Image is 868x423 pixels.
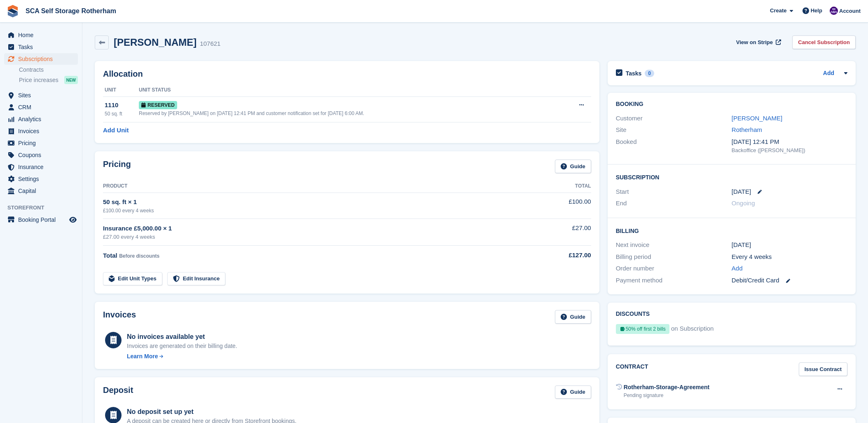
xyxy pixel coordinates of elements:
span: Insurance [18,161,68,173]
a: Guide [555,310,591,324]
div: Debit/Credit Card [732,276,847,285]
a: Edit Unit Types [103,272,162,286]
span: Invoices [18,125,68,137]
div: Reserved by [PERSON_NAME] on [DATE] 12:41 PM and customer notification set for [DATE] 6:00 AM. [139,110,559,117]
span: Analytics [18,113,68,125]
div: Invoices are generated on their billing date. [127,342,237,350]
a: menu [4,214,78,226]
div: No deposit set up yet [127,407,297,417]
a: Guide [555,160,591,173]
div: £127.00 [516,251,591,260]
a: menu [4,149,78,161]
div: 107621 [200,39,220,49]
span: CRM [18,101,68,113]
span: Total [103,252,117,259]
h2: Invoices [103,310,136,324]
span: Pricing [18,137,68,149]
a: SCA Self Storage Rotherham [22,4,119,18]
span: Help [811,7,822,15]
div: Start [616,187,732,197]
div: Billing period [616,252,732,262]
h2: Contract [616,362,648,376]
div: Backoffice ([PERSON_NAME]) [732,146,847,155]
h2: [PERSON_NAME] [114,37,197,48]
a: Learn More [127,352,237,361]
h2: Billing [616,226,847,235]
th: Product [103,180,516,193]
h2: Discounts [616,311,847,317]
td: £100.00 [516,193,591,219]
div: Order number [616,264,732,273]
span: Ongoing [732,200,755,207]
span: Home [18,29,68,41]
div: [DATE] 12:41 PM [732,137,847,147]
div: Customer [616,114,732,123]
a: menu [4,41,78,53]
a: Add [823,69,834,78]
a: menu [4,185,78,197]
div: 50 sq. ft × 1 [103,197,516,207]
h2: Tasks [626,70,642,77]
span: Account [839,7,861,15]
a: Preview store [68,215,78,225]
a: menu [4,101,78,113]
span: Subscriptions [18,53,68,65]
span: View on Stripe [736,38,773,47]
div: 50 sq. ft [105,110,139,117]
th: Unit [103,84,139,97]
a: menu [4,173,78,185]
a: menu [4,89,78,101]
a: Guide [555,385,591,399]
span: Capital [18,185,68,197]
span: Coupons [18,149,68,161]
a: menu [4,53,78,65]
div: Payment method [616,276,732,285]
a: [PERSON_NAME] [732,115,782,122]
span: Tasks [18,41,68,53]
span: Before discounts [119,253,159,259]
a: menu [4,29,78,41]
span: Create [770,7,786,15]
div: NEW [64,76,78,84]
a: Rotherham [732,126,762,133]
div: No invoices available yet [127,332,237,342]
span: Price increases [19,76,58,84]
div: Learn More [127,352,158,361]
a: menu [4,113,78,125]
div: [DATE] [732,240,847,250]
h2: Subscription [616,173,847,181]
a: Contracts [19,66,78,74]
div: Site [616,125,732,135]
a: Price increases NEW [19,75,78,85]
div: End [616,199,732,208]
img: stora-icon-8386f47178a22dfd0bd8f6a31ec36ba5ce8667c1dd55bd0f319d3a0aa187defe.svg [7,5,19,17]
div: Rotherham-Storage-Agreement [624,383,709,392]
td: £27.00 [516,219,591,246]
span: Settings [18,173,68,185]
span: Reserved [139,101,177,109]
h2: Deposit [103,385,133,399]
a: Add [732,264,743,273]
a: menu [4,161,78,173]
div: 1110 [105,101,139,110]
div: 50% off first 2 bills [616,324,669,334]
div: Pending signature [624,392,709,399]
a: Add Unit [103,126,129,135]
a: Issue Contract [799,362,847,376]
img: Kelly Neesham [830,7,838,15]
time: 2025-09-28 00:00:00 UTC [732,187,751,197]
div: £27.00 every 4 weeks [103,233,516,241]
h2: Booking [616,101,847,108]
div: £100.00 every 4 weeks [103,207,516,214]
th: Total [516,180,591,193]
span: Storefront [7,204,82,212]
div: Every 4 weeks [732,252,847,262]
th: Unit Status [139,84,559,97]
div: 0 [645,70,654,77]
a: View on Stripe [733,35,783,49]
a: menu [4,125,78,137]
a: menu [4,137,78,149]
h2: Allocation [103,69,591,79]
a: Edit Insurance [167,272,226,286]
span: Sites [18,89,68,101]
